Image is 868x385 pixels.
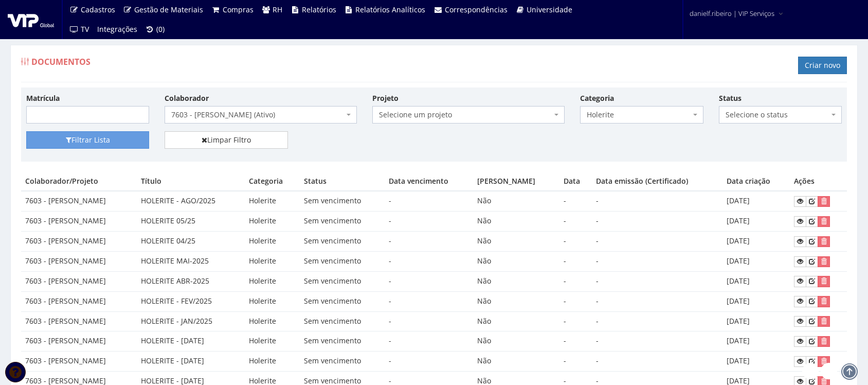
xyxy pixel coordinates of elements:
td: Holerite [245,191,300,211]
td: HOLERITE 05/25 [137,212,245,232]
td: 7603 - [PERSON_NAME] [21,271,137,291]
td: - [559,191,592,211]
td: Sem vencimento [300,331,385,352]
td: Sem vencimento [300,232,385,252]
a: Limpar Filtro [165,131,287,149]
td: 7603 - [PERSON_NAME] [21,291,137,311]
td: Não [473,212,559,232]
span: Compras [223,5,254,14]
td: Sem vencimento [300,291,385,311]
span: Relatórios [302,5,336,14]
a: TV [65,20,93,39]
td: Sem vencimento [300,352,385,372]
th: Data [559,172,592,191]
span: Selecione o status [726,110,829,120]
td: [DATE] [722,191,790,211]
td: [DATE] [722,232,790,252]
td: - [385,191,473,211]
th: Título [137,172,245,191]
td: - [385,251,473,271]
th: Status [300,172,385,191]
td: 7603 - [PERSON_NAME] [21,331,137,352]
td: HOLERITE 04/25 [137,232,245,252]
span: Selecione um projeto [379,110,552,120]
td: [DATE] [722,311,790,331]
label: Matrícula [26,93,60,103]
td: - [592,291,722,311]
span: Selecione o status [719,106,842,124]
td: Holerite [245,311,300,331]
td: HOLERITE - FEV/2025 [137,291,245,311]
a: (0) [141,20,169,39]
img: logo [8,12,54,27]
label: Projeto [372,93,399,103]
th: Colaborador/Projeto [21,172,137,191]
td: Holerite [245,291,300,311]
td: Holerite [245,271,300,291]
td: - [559,212,592,232]
td: Holerite [245,212,300,232]
td: - [592,352,722,372]
td: [DATE] [722,291,790,311]
span: Documentos [31,56,91,67]
td: HOLERITE ABR-2025 [137,271,245,291]
td: - [385,271,473,291]
label: Categoria [580,93,614,103]
button: Filtrar Lista [26,131,149,149]
span: Integrações [97,24,137,34]
td: - [559,352,592,372]
th: [PERSON_NAME] [473,172,559,191]
td: - [385,291,473,311]
td: HOLERITE - [DATE] [137,352,245,372]
td: Sem vencimento [300,271,385,291]
span: RH [273,5,282,14]
span: Gestão de Materiais [134,5,203,14]
td: Sem vencimento [300,212,385,232]
th: Data criação [722,172,790,191]
td: 7603 - [PERSON_NAME] [21,212,137,232]
td: Não [473,232,559,252]
td: - [559,331,592,352]
td: - [559,232,592,252]
td: - [592,311,722,331]
td: 7603 - [PERSON_NAME] [21,232,137,252]
td: - [592,331,722,352]
span: TV [81,24,89,34]
td: Não [473,251,559,271]
td: 7603 - [PERSON_NAME] [21,352,137,372]
td: HOLERITE - [DATE] [137,331,245,352]
td: - [592,232,722,252]
td: - [385,331,473,352]
span: 7603 - CLEYDEMES RIBEIRO DA SILVA (Ativo) [171,110,344,120]
td: - [559,311,592,331]
td: Não [473,291,559,311]
span: (0) [156,24,165,34]
span: Holerite [587,110,690,120]
span: 7603 - CLEYDEMES RIBEIRO DA SILVA (Ativo) [165,106,357,124]
span: Holerite [580,106,703,124]
td: Holerite [245,352,300,372]
td: - [385,311,473,331]
span: danielf.ribeiro | VIP Serviços [690,8,774,19]
th: Ações [790,172,847,191]
td: Sem vencimento [300,311,385,331]
td: Não [473,191,559,211]
span: Selecione um projeto [372,106,565,124]
span: Relatórios Analíticos [355,5,425,14]
td: [DATE] [722,271,790,291]
td: Sem vencimento [300,191,385,211]
td: Holerite [245,251,300,271]
td: 7603 - [PERSON_NAME] [21,191,137,211]
td: - [592,212,722,232]
td: Holerite [245,232,300,252]
td: - [385,352,473,372]
span: Universidade [527,5,572,14]
td: Holerite [245,331,300,352]
td: - [559,291,592,311]
td: [DATE] [722,331,790,352]
td: [DATE] [722,352,790,372]
th: Categoria [245,172,300,191]
td: - [592,271,722,291]
td: - [385,212,473,232]
td: - [592,251,722,271]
